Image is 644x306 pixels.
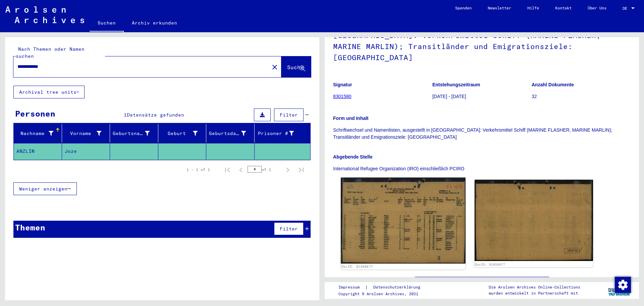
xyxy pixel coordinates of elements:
img: Arolsen_neg.svg [5,6,84,23]
img: yv_logo.png [607,282,632,299]
p: Copyright © Arolsen Archives, 2021 [338,291,428,297]
div: Nachname [16,130,53,137]
b: Form und Inhalt [333,116,369,121]
p: wurden entwickelt in Partnerschaft mit [489,290,580,296]
p: International Refugee Organization (IRO) einschließlich PCIRO [333,165,631,172]
img: 002.jpg [475,180,593,261]
button: Suche [281,56,311,77]
img: 001.jpg [341,178,465,264]
button: Weniger anzeigen [13,182,77,195]
div: 1 – 1 of 1 [186,167,210,173]
div: Nachname [16,128,62,139]
mat-header-cell: Geburt‏ [158,124,207,143]
b: Abgebende Stelle [333,154,372,160]
div: | [338,284,428,291]
p: Die Arolsen Archives Online-Collections [489,284,580,290]
h1: Schriftwechsel und Namenlisten, ausgestellt in [GEOGRAPHIC_DATA]: Verkehrsmittel Schiff (MARINE F... [333,9,631,72]
span: 1 [124,112,127,118]
a: Datenschutzerklärung [368,284,428,291]
span: Weniger anzeigen [19,186,67,192]
div: Vorname [65,130,102,137]
a: DocID: 81656677 [341,265,373,269]
div: Geburtsname [113,128,158,139]
span: Datensätze gefunden [127,112,184,118]
mat-header-cell: Vorname [62,124,110,143]
div: Geburt‏ [161,128,206,139]
button: Filter [274,222,304,235]
mat-header-cell: Geburtsname [110,124,158,143]
div: Prisoner # [257,128,303,139]
button: Clear [268,60,281,74]
button: Archival tree units [13,86,85,98]
button: Filter [274,108,304,121]
img: Zustimmung ändern [615,277,631,293]
a: Archiv erkunden [124,15,185,31]
a: Impressum [338,284,365,291]
span: Filter [280,112,298,118]
mat-cell: Joze [62,143,110,160]
p: Schriftwechsel und Namenlisten, ausgestellt in [GEOGRAPHIC_DATA]: Verkehrsmittel Schiff (MARINE F... [333,127,631,141]
span: Filter [280,226,298,232]
a: Suchen [90,15,124,32]
div: Themen [15,221,45,233]
a: DocID: 81656677 [475,263,505,266]
div: Geburtsname [113,130,150,137]
mat-header-cell: Nachname [14,124,62,143]
div: Geburt‏ [161,130,198,137]
b: Signatur [333,82,352,87]
p: [DATE] - [DATE] [432,93,531,100]
div: Zustimmung ändern [614,276,631,293]
mat-cell: ANZLIN [14,143,62,160]
button: Previous page [234,163,248,176]
b: Entstehungszeitraum [432,82,480,87]
span: Suche [287,64,304,71]
span: DE [623,6,630,11]
button: Next page [281,163,294,176]
mat-header-cell: Geburtsdatum [206,124,255,143]
div: Geburtsdatum [209,130,246,137]
div: Geburtsdatum [209,128,254,139]
b: Anzahl Dokumente [532,82,574,87]
button: Last page [294,163,308,176]
p: 32 [532,93,631,100]
div: of 1 [248,166,281,173]
button: First page [221,163,234,176]
mat-label: Nach Themen oder Namen suchen [16,46,85,59]
div: Prisoner # [257,130,294,137]
mat-icon: close [271,63,279,71]
a: 8301580 [333,94,352,99]
mat-header-cell: Prisoner # [255,124,311,143]
div: Vorname [65,128,110,139]
div: Personen [15,107,55,120]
